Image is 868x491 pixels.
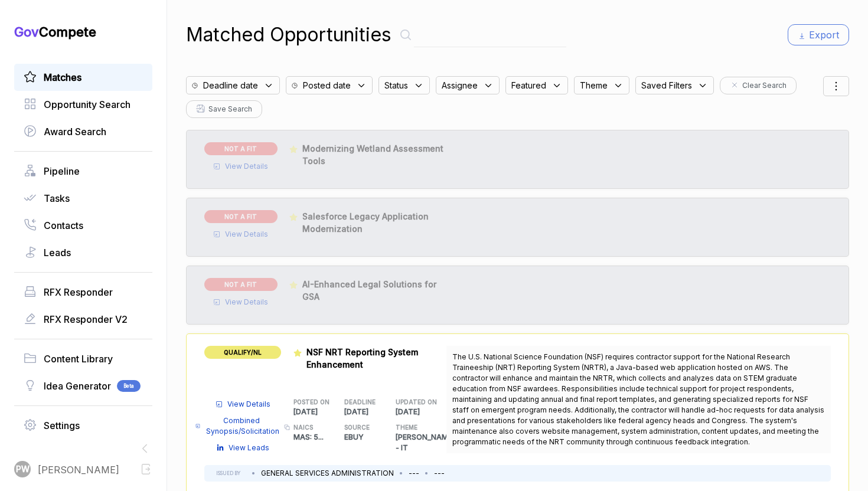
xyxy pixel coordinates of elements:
li: --- [409,468,419,479]
span: NOT A FIT [204,278,278,291]
span: View Details [225,161,268,172]
a: Opportunity Search [24,97,143,112]
a: Settings [24,418,143,433]
span: View Leads [229,443,269,453]
span: RFX Responder V2 [44,312,128,326]
span: QUALIFY/NL [204,346,281,359]
a: Idea GeneratorBeta [24,379,143,393]
button: Save Search [186,100,262,118]
a: Matches [24,70,143,84]
span: Content Library [44,352,113,366]
span: NOT A FIT [204,142,278,155]
p: EBUY [344,432,396,443]
span: AI-Enhanced Legal Solutions for GSA [302,279,436,302]
span: Settings [44,418,80,433]
span: View Details [227,399,270,410]
span: Assignee [442,79,478,91]
span: Status [384,79,408,91]
a: Content Library [24,352,143,366]
a: RFX Responder [24,285,143,299]
h5: POSTED ON [293,398,326,407]
span: [PERSON_NAME] [38,463,119,477]
p: [DATE] [344,407,396,417]
h5: THEME [396,423,428,432]
span: Salesforce Legacy Application Modernization [302,211,429,234]
span: NSF NRT Reporting System Enhancement [306,347,418,369]
h5: NAICS [293,423,326,432]
span: NOT A FIT [204,210,278,223]
li: --- [434,468,445,479]
a: Combined Synopsis/Solicitation [195,415,280,437]
span: Beta [117,380,141,392]
li: GENERAL SERVICES ADMINISTRATION [261,468,394,479]
span: Deadline date [203,79,258,91]
h5: SOURCE [344,423,377,432]
span: RFX Responder [44,285,113,299]
p: [PERSON_NAME] - IT [396,432,447,453]
span: Leads [44,245,71,260]
a: Leads [24,245,143,260]
span: Matches [44,70,81,84]
span: Featured [511,79,546,91]
span: View Details [225,229,268,240]
span: View Details [225,297,268,307]
span: Award Search [44,125,106,139]
span: Contacts [44,218,83,233]
button: Export [788,24,849,45]
span: Tasks [44,191,70,205]
h1: Compete [14,24,152,40]
h5: UPDATED ON [396,398,428,407]
span: Theme [580,79,608,91]
span: Pipeline [44,164,80,178]
h5: DEADLINE [344,398,377,407]
span: The U.S. National Science Foundation (NSF) requires contractor support for the National Research ... [452,352,824,446]
span: Modernizing Wetland Assessment Tools [302,143,443,166]
a: Pipeline [24,164,143,178]
a: Contacts [24,218,143,233]
p: [DATE] [396,407,447,417]
a: RFX Responder V2 [24,312,143,326]
span: Idea Generator [44,379,111,393]
span: MAS: 5 ... [293,433,324,441]
span: Clear Search [742,80,787,91]
span: Save Search [208,104,252,114]
span: Posted date [303,79,351,91]
span: Combined Synopsis/Solicitation [205,415,280,437]
span: Saved Filters [641,79,692,91]
span: PW [16,463,30,476]
h1: Matched Opportunities [186,21,391,49]
button: Clear Search [720,77,797,94]
a: Award Search [24,125,143,139]
a: Tasks [24,191,143,205]
h5: ISSUED BY [216,470,240,477]
span: Opportunity Search [44,97,130,112]
span: Gov [14,24,39,40]
p: [DATE] [293,407,345,417]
